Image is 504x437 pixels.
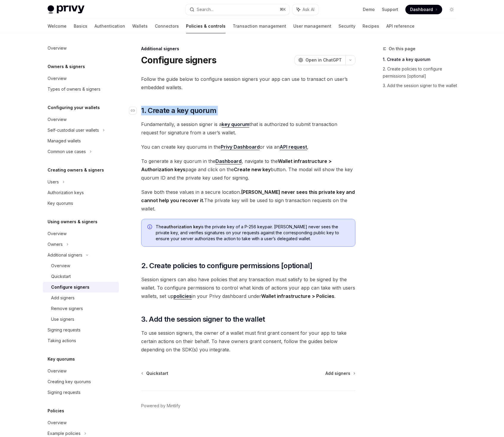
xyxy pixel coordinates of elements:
[43,293,119,303] a: Add signers
[382,7,398,12] a: Support
[48,86,100,93] div: Types of owners & signers
[48,104,100,111] h5: Configuring your wallets
[186,19,226,33] a: Policies & controls
[48,378,91,385] div: Creating key quorums
[383,81,461,90] a: 3. Add the session signer to the wallet
[383,64,461,81] a: 2. Create policies to configure permissions [optional]
[338,19,355,33] a: Security
[48,63,85,70] h5: Owners & signers
[43,325,119,335] a: Signing requests
[43,260,119,271] a: Overview
[280,7,286,12] span: ⌘ K
[48,166,104,174] h5: Creating owners & signers
[141,329,355,354] span: To use session signers, the owner of a wallet must first grant consent for your app to take certa...
[43,198,119,209] a: Key quorums
[48,356,75,363] h5: Key quorums
[51,273,71,280] div: Quickstart
[48,419,67,426] div: Overview
[141,188,355,213] span: Save both these values in a secure location. The private key will be used to sign transaction req...
[51,284,89,291] div: Configure signers
[293,19,331,33] a: User management
[48,178,59,186] div: Users
[233,19,286,33] a: Transaction management
[43,314,119,325] a: Use signers
[363,19,379,33] a: Recipes
[141,315,265,324] span: 3. Add the session signer to the wallet
[48,116,67,123] div: Overview
[48,19,67,33] a: Welcome
[185,4,289,15] button: Search...⌘K
[48,337,76,344] div: Taking actions
[303,7,314,12] span: Ask AI
[383,55,461,64] a: 1. Create a key quorum
[141,403,180,409] a: Powered by Mintlify
[48,230,67,237] div: Overview
[141,261,312,271] span: 2. Create policies to configure permissions [optional]
[389,45,415,52] span: On this page
[363,7,375,12] a: Demo
[48,367,67,375] div: Overview
[43,366,119,376] a: Overview
[48,148,86,155] div: Common use cases
[325,370,350,376] span: Add signers
[48,127,99,134] div: Self-custodial user wallets
[51,316,74,323] div: Use signers
[48,218,97,225] h5: Using owners & signers
[48,430,81,437] div: Example policies
[48,241,63,248] div: Owners
[51,305,83,312] div: Remove signers
[43,228,119,239] a: Overview
[48,407,64,414] h5: Policies
[215,158,242,164] a: Dashboard
[43,282,119,293] a: Configure signers
[164,224,201,229] strong: authorization key
[141,55,216,65] h1: Configure signers
[234,166,271,172] strong: Create new key
[43,43,119,54] a: Overview
[141,120,355,137] span: Fundamentally, a session signer is a that is authorized to submit transaction request for signatu...
[43,73,119,84] a: Overview
[221,144,260,150] a: Privy Dashboard
[43,417,119,428] a: Overview
[141,157,355,182] span: To generate a key quorum in the , navigate to the page and click on the button. The modal will sh...
[43,303,119,314] a: Remove signers
[261,293,334,299] strong: Wallet infrastructure > Policies
[156,224,349,242] span: The is the private key of a P-256 keypair. [PERSON_NAME] never sees the private key, and verifies...
[48,45,67,52] div: Overview
[447,5,456,14] button: Toggle dark mode
[94,19,125,33] a: Authentication
[141,143,355,151] span: You can create key quorums in the or via an ,
[43,187,119,198] a: Authorization keys
[43,387,119,398] a: Signing requests
[51,262,70,269] div: Overview
[141,106,216,115] span: 1. Create a key quorum
[43,271,119,282] a: Quickstart
[141,75,355,92] span: Follow the guide below to configure session signers your app can use to transact on user’s embedd...
[174,293,192,299] a: policies
[141,46,355,52] div: Additional signers
[142,370,168,376] a: Quickstart
[147,224,153,230] svg: Info
[48,251,82,259] div: Additional signers
[386,19,415,33] a: API reference
[294,55,345,65] button: Open in ChatGPT
[410,7,433,12] span: Dashboard
[48,389,81,396] div: Signing requests
[48,137,81,144] div: Managed wallets
[325,370,355,376] a: Add signers
[197,6,213,13] div: Search...
[280,144,307,150] a: API request
[222,121,249,128] a: key quorum
[305,57,342,63] span: Open in ChatGPT
[132,19,148,33] a: Wallets
[43,136,119,146] a: Managed wallets
[43,335,119,346] a: Taking actions
[48,200,73,207] div: Key quorums
[43,84,119,95] a: Types of owners & signers
[405,5,442,14] a: Dashboard
[141,189,355,203] strong: [PERSON_NAME] never sees this private key and cannot help you recover it.
[48,5,84,14] img: light logo
[51,294,75,301] div: Add signers
[48,75,67,82] div: Overview
[129,106,141,115] a: Navigate to header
